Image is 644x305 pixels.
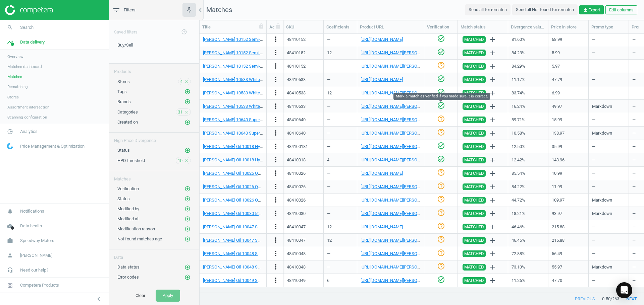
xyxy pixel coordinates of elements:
[272,89,280,97] i: more_vert
[287,130,306,136] div: 48410640
[489,129,497,137] i: add
[128,290,152,302] button: Clear
[117,79,130,84] span: Stores
[4,220,16,232] i: cloud_done
[272,236,280,244] i: more_vert
[7,115,47,120] span: Scanning configuration
[619,293,644,305] button: next
[7,54,23,59] span: Overview
[487,275,498,286] button: add
[512,114,545,126] div: 89.71%
[464,50,484,56] span: MATCHED
[361,104,435,109] a: [URL][DOMAIN_NAME][PERSON_NAME]
[361,50,435,55] a: [URL][DOMAIN_NAME][PERSON_NAME]
[272,209,280,218] button: more_vert
[464,157,484,163] span: MATCHED
[327,127,354,139] div: —
[361,90,435,95] a: [URL][DOMAIN_NAME][PERSON_NAME]
[184,119,191,126] button: add_circle_outline
[272,276,280,284] i: more_vert
[552,114,585,126] div: 15.99
[464,117,484,123] span: MATCHED
[361,144,435,149] a: [URL][DOMAIN_NAME][PERSON_NAME]
[287,90,306,96] div: 48410533
[272,62,280,70] i: more_vert
[487,195,498,206] button: add
[489,49,497,57] i: add
[592,181,625,193] div: —
[272,116,280,124] button: more_vert
[327,90,332,96] div: 12
[272,156,280,164] button: more_vert
[272,116,280,124] i: more_vert
[487,208,498,219] button: add
[552,141,585,152] div: 35.99
[361,37,403,42] a: [URL][DOMAIN_NAME]
[7,74,22,79] span: Matches
[361,131,435,136] a: [URL][DOMAIN_NAME][PERSON_NAME]
[489,169,497,177] i: add
[489,183,497,191] i: add
[20,282,59,288] span: Competera Products
[117,89,127,94] span: Tags
[20,267,48,273] span: Need our help?
[184,147,191,154] button: add_circle_outline
[489,223,497,231] i: add
[272,102,280,110] i: more_vert
[272,196,280,204] i: more_vert
[206,6,232,14] span: Matches
[487,168,498,179] button: add
[592,154,625,166] div: —
[177,25,191,39] button: add_circle_outline
[272,102,280,111] button: more_vert
[489,210,497,218] i: add
[465,4,511,15] button: Send all for rematch
[184,226,191,232] i: add_circle_outline
[489,143,497,151] i: add
[203,131,328,136] a: [PERSON_NAME] 10640 Super Coolant Additive, Case of 12 Bottles
[203,50,345,55] a: [PERSON_NAME] 10152 Semi-Synthetic Assembly Lube, Case of 12 Bottles
[272,62,280,71] button: more_vert
[579,5,604,15] button: get_appExport
[487,181,498,193] button: add
[487,47,498,59] button: add
[7,104,49,110] span: Assortment intersection
[592,194,625,206] div: Markdown
[272,249,280,257] i: more_vert
[592,74,625,85] div: —
[616,282,632,298] div: Open Intercom Messenger
[109,64,199,75] div: Products
[203,264,343,270] a: [PERSON_NAME] Oil 10048 SAE 75W90 Synthetic Racing Gear Oil, 4 Gallon
[203,184,328,189] a: [PERSON_NAME] Oil 10026 Octane Boost Fuel Additive, Case of 12
[203,238,338,243] a: [PERSON_NAME] Oil 10047 SAE 75W90 Synthetic Racing Gear Oil, Case
[592,167,625,179] div: —
[464,36,484,43] span: MATCHED
[286,24,321,30] div: SKU
[487,261,498,273] button: add
[20,129,38,135] span: Analytics
[512,74,545,85] div: 11.17%
[361,64,435,69] a: [URL][DOMAIN_NAME][PERSON_NAME]
[487,128,498,139] button: add
[592,87,625,99] div: —
[203,64,345,69] a: [PERSON_NAME] 10152 Semi-Synthetic Assembly Lube, Case of 12 Bottles
[512,87,545,99] div: 83.74%
[200,34,644,287] div: grid
[7,143,13,149] img: wGWNvw8QSZomAAAAABJRU5ErkJggg==
[272,182,280,191] button: more_vert
[184,216,191,222] i: add_circle_outline
[464,183,484,190] span: MATCHED
[489,277,497,285] i: add
[112,6,120,14] i: filter_list
[552,127,585,139] div: 138.97
[327,157,329,163] div: 4
[203,157,348,162] a: [PERSON_NAME] Oil 10018 Hydraulic Oil Booster/Stop Leak, 1 Gallon, Case/4
[605,5,637,15] button: Edit columns
[203,90,312,95] a: [PERSON_NAME] 10533 White Lithium Grease, Case of 12
[272,263,280,272] button: more_vert
[178,158,182,164] span: 10
[109,171,199,182] div: Matches
[552,60,585,72] div: 5.97
[361,77,403,82] a: [URL][DOMAIN_NAME]
[437,88,445,96] i: check_circle_outline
